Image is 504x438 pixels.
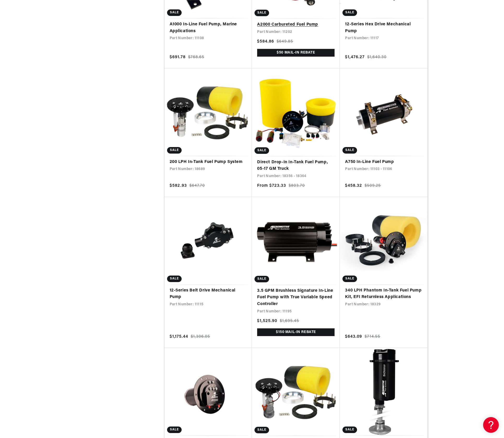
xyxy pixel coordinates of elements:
a: A2000 Carbureted Fuel Pump [257,21,335,28]
a: A1000 In-Line Fuel Pump, Marine Applications [170,21,247,34]
a: A750 In-Line Fuel Pump [345,159,422,166]
a: 12-Series Belt Drive Mechanical Pump [170,287,247,301]
a: Direct Drop-In In-Tank Fuel Pump, 05-17 GM Truck [257,159,335,172]
a: 200 LPH In-Tank Fuel Pump System [170,159,247,166]
a: 3.5 GPM Brushless Signature In-Line Fuel Pump with True Variable Speed Controller [257,288,335,308]
a: 340 LPH Phantom In-Tank Fuel Pump Kit, EFI Returnless Applications [345,287,422,301]
a: 12-Series Hex Drive Mechanical Pump [345,21,422,34]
